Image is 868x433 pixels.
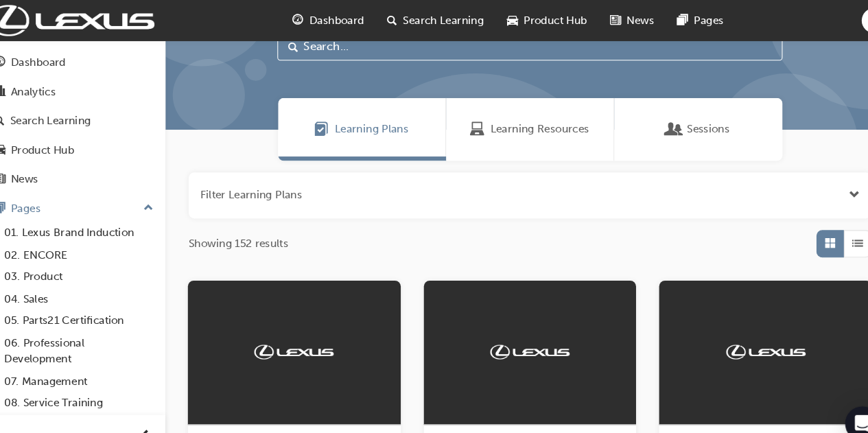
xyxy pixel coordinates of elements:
[828,224,838,239] span: List
[802,224,812,239] span: Grid
[821,386,854,419] div: Open Intercom Messenger
[16,253,169,274] a: 03. Product
[28,163,54,178] div: News
[484,328,559,342] img: Trak
[5,102,169,128] a: Search Learning
[655,415,749,430] span: Lexus Electrified
[312,12,364,27] span: Dashboard
[465,115,478,131] span: Learning Resources
[825,178,835,194] button: Open the filter
[28,51,80,67] div: Dashboard
[151,406,161,423] span: prev-icon
[12,193,23,205] span: pages-icon
[5,75,169,100] a: Analytics
[282,93,442,153] a: Learning PlansLearning Plans
[5,130,169,156] a: Product Hub
[375,5,489,34] a: search-iconSearch Learning
[28,135,89,151] div: Product Hub
[516,12,576,27] span: Product Hub
[614,12,640,27] span: News
[5,47,169,72] a: Dashboard
[708,328,784,342] img: Trak
[678,12,706,27] span: Pages
[197,224,292,239] span: Showing 152 results
[442,93,602,153] a: Learning ResourcesLearning Resources
[16,316,169,352] a: 06. Professional Development
[671,115,712,131] span: Sessions
[28,80,71,95] div: Analytics
[28,191,56,207] div: Pages
[5,186,169,211] button: Pages
[16,394,169,415] a: 09. Technical Training
[652,115,666,131] span: Sessions
[651,5,717,34] a: pages-iconPages
[12,165,23,177] span: news-icon
[12,54,23,66] span: guage-icon
[27,107,104,123] div: Search Learning
[5,44,169,186] button: DashboardAnalyticsSearch LearningProduct HubNews
[281,32,762,58] input: Search...
[292,37,301,53] span: Search
[16,352,169,373] a: 07. Management
[12,109,22,121] span: search-icon
[500,11,511,28] span: car-icon
[16,211,169,232] a: 01. Lexus Brand Induction
[16,373,169,394] a: 08. Service Training
[598,11,609,28] span: news-icon
[12,137,23,150] span: car-icon
[602,93,762,153] a: SessionsSessions
[587,5,651,34] a: news-iconNews
[489,5,587,34] a: car-iconProduct Hub
[317,115,331,131] span: Learning Plans
[843,12,856,27] span: KR
[259,328,335,342] img: Trak
[484,115,578,131] span: Learning Resources
[662,11,672,28] span: pages-icon
[154,189,164,207] span: up-icon
[837,8,861,32] button: KR
[336,115,406,131] span: Learning Plans
[401,12,478,27] span: Search Learning
[5,158,169,183] a: News
[386,11,396,28] span: search-icon
[285,5,375,34] a: guage-iconDashboard
[7,5,165,34] img: Trak
[16,232,169,253] a: 02. ENCORE
[16,294,169,316] a: 05. Parts21 Certification
[296,11,307,28] span: guage-icon
[16,274,169,295] a: 04. Sales
[12,82,23,94] span: chart-icon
